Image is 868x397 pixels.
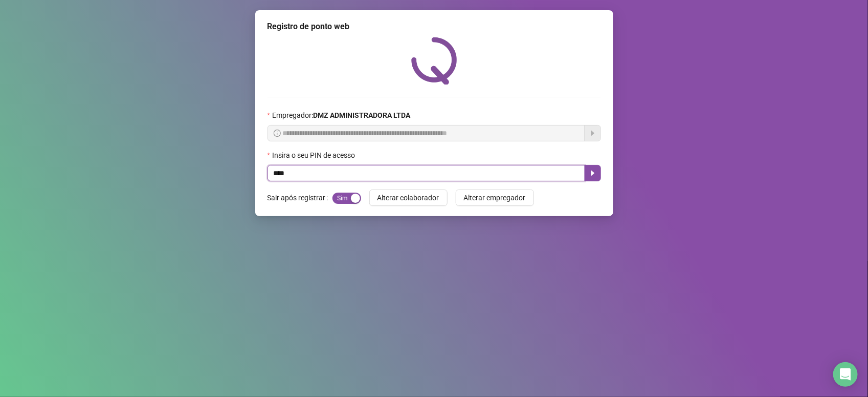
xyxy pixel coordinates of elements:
strong: DMZ ADMINISTRADORA LTDA [313,111,410,119]
span: Alterar colaborador [377,192,439,203]
button: Alterar empregador [456,190,534,206]
label: Insira o seu PIN de acesso [268,150,362,161]
button: Alterar colaborador [369,190,448,206]
label: Sair após registrar [268,190,332,206]
img: QRPoint [411,37,457,85]
div: Registro de ponto web [268,20,601,33]
span: info-circle [274,130,281,137]
span: Empregador : [272,110,410,121]
div: Open Intercom Messenger [833,362,858,387]
span: Alterar empregador [464,192,526,203]
span: caret-right [589,169,597,177]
